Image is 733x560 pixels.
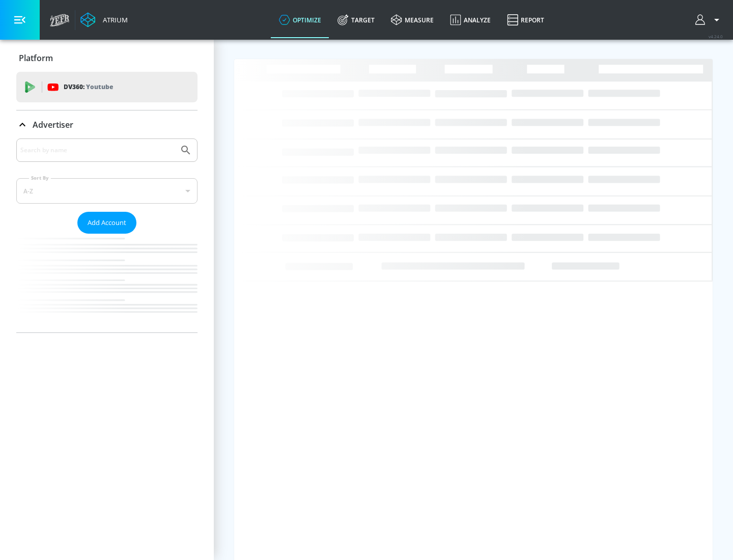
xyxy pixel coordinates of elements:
[64,81,113,93] p: DV360:
[19,52,53,64] p: Platform
[709,34,723,39] span: v 4.24.0
[329,2,383,38] a: Target
[442,2,499,38] a: Analyze
[271,2,329,38] a: optimize
[16,138,198,332] div: Advertiser
[383,2,442,38] a: measure
[33,119,73,130] p: Advertiser
[16,110,198,139] div: Advertiser
[99,15,128,24] div: Atrium
[29,175,51,181] label: Sort By
[86,81,113,92] p: Youtube
[20,144,175,157] input: Search by name
[88,217,126,229] span: Add Account
[16,178,198,204] div: A-Z
[16,72,198,102] div: DV360: Youtube
[499,2,552,38] a: Report
[77,212,136,234] button: Add Account
[16,234,198,332] nav: list of Advertiser
[16,44,198,72] div: Platform
[80,12,128,27] a: Atrium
